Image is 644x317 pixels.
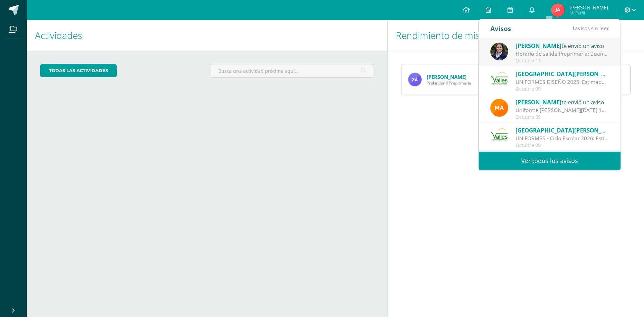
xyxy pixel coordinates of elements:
span: [PERSON_NAME] [516,42,561,50]
div: UNIFORMES DISEÑO 2025: Estimados padres de familia: Reciban un cordial saludo. Ante la inquietud ... [516,78,609,86]
span: Prekinder II Preprimaria [427,80,471,86]
img: b242d6cd92280c39e693fb07b0dfec8c.png [490,99,508,117]
div: Octubre 09 [516,86,609,92]
span: [PERSON_NAME] [570,4,608,11]
div: te envió un aviso [516,41,609,50]
div: Horario de salida Preprimaria: Buenos días estimadas familias: Por este medio, les recuerdo que l... [516,50,609,58]
div: UNIFORMES - Ciclo Escolar 2026: Estimados padres de familia: Reciban un cordial saludo. Por este ... [516,135,609,142]
a: [PERSON_NAME] [427,73,467,80]
span: [PERSON_NAME] [516,98,561,106]
div: te envió un aviso [516,69,609,78]
span: avisos sin leer [572,24,609,32]
img: ce0fccdf93b403cab1764a01c970423f.png [490,43,508,60]
span: [GEOGRAPHIC_DATA][PERSON_NAME] [516,70,620,78]
h1: Rendimiento de mis hijos [396,20,636,51]
div: Avisos [490,19,511,38]
img: f5b8e452e07077fe2005bd3e8aa14d2a.png [408,73,422,86]
span: 1 [572,24,575,32]
div: Octubre 09 [516,114,609,120]
a: todas las Actividades [40,64,117,77]
img: 94564fe4cf850d796e68e37240ca284b.png [490,127,508,145]
div: Octubre 09 [516,143,609,148]
div: Uniforme de viernes 10: Estimados padres de familia, recuerden que el día de mañana los alumnos d... [516,106,609,114]
img: 7b6360fa893c69f5a9dd7757fb9cef2f.png [551,3,565,17]
div: te envió un aviso [516,126,609,135]
span: Mi Perfil [570,10,608,16]
a: Ver todos los avisos [479,152,621,170]
div: te envió un aviso [516,98,609,106]
h1: Actividades [35,20,379,51]
div: Octubre 13 [516,58,609,64]
span: [GEOGRAPHIC_DATA][PERSON_NAME] [516,126,620,134]
img: 94564fe4cf850d796e68e37240ca284b.png [490,71,508,89]
input: Busca una actividad próxima aquí... [210,64,373,77]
